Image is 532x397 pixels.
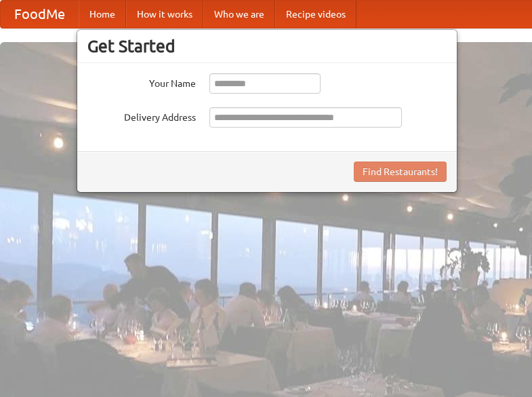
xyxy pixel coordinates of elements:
[354,162,447,182] button: Find Restaurants!
[87,107,196,124] label: Delivery Address
[1,1,79,28] a: FoodMe
[126,1,203,28] a: How it works
[275,1,356,28] a: Recipe videos
[87,36,447,56] h3: Get Started
[203,1,275,28] a: Who we are
[79,1,126,28] a: Home
[87,73,196,90] label: Your Name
